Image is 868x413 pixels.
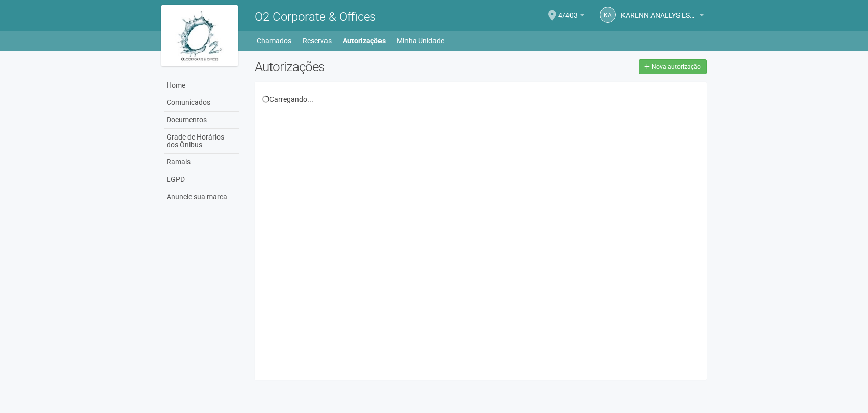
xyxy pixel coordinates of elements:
[164,154,239,171] a: Ramais
[639,59,707,74] a: Nova autorização
[164,77,239,94] a: Home
[621,2,697,19] span: KARENN ANALLYS ESTELLA
[262,95,699,104] div: Carregando...
[257,34,291,48] a: Chamados
[600,7,616,23] a: KA
[255,10,376,24] span: O2 Corporate & Offices
[397,34,444,48] a: Minha Unidade
[164,188,239,205] a: Anuncie sua marca
[164,94,239,112] a: Comunicados
[255,59,473,74] h2: Autorizações
[303,34,332,48] a: Reservas
[161,5,238,66] img: logo.jpg
[164,129,239,154] a: Grade de Horários dos Ônibus
[558,13,584,21] a: 4/403
[164,112,239,129] a: Documentos
[652,63,701,70] span: Nova autorização
[558,2,578,19] span: 4/403
[621,13,704,21] a: KARENN ANALLYS ESTELLA
[164,171,239,188] a: LGPD
[343,34,386,48] a: Autorizações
